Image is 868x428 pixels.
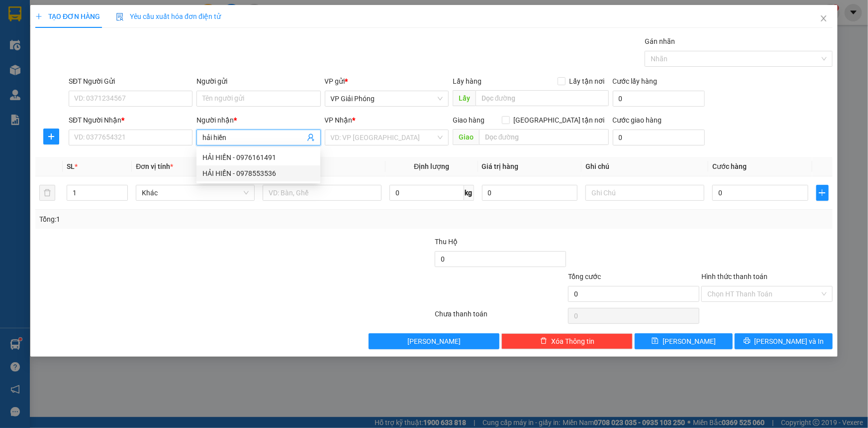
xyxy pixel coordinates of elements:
[735,333,833,349] button: printer[PERSON_NAME] và In
[613,130,705,145] input: Cước giao hàng
[501,333,633,349] button: deleteXóa Thông tin
[435,238,458,246] span: Thu Hộ
[196,115,320,126] div: Người nhận
[568,273,601,281] span: Tổng cước
[202,152,314,163] div: HẢI HIỀN - 0976161491
[407,336,461,347] span: [PERSON_NAME]
[35,12,100,20] span: TẠO ĐƠN HÀNG
[414,162,449,170] span: Định lượng
[635,333,733,349] button: save[PERSON_NAME]
[755,336,824,347] span: [PERSON_NAME] và In
[482,162,519,170] span: Giá trị hàng
[820,14,828,22] span: close
[701,273,768,281] label: Hình thức thanh toán
[39,214,335,225] div: Tổng: 1
[510,115,609,126] span: [GEOGRAPHIC_DATA] tận nơi
[817,189,828,197] span: plus
[69,115,193,126] div: SĐT Người Nhận
[43,129,59,144] button: plus
[566,76,609,87] span: Lấy tận nơi
[464,185,474,201] span: kg
[453,90,476,106] span: Lấy
[196,165,320,181] div: HẢI HIỀN - 0978553536
[44,133,59,141] span: plus
[453,116,484,124] span: Giao hàng
[581,157,708,176] th: Ghi chú
[810,5,838,33] button: Close
[67,162,75,170] span: SL
[196,76,320,87] div: Người gửi
[453,77,482,85] span: Lấy hàng
[116,13,124,21] img: icon
[613,91,705,107] input: Cước lấy hàng
[434,308,568,326] div: Chưa thanh toán
[307,134,315,142] span: user-add
[645,37,675,45] label: Gán nhãn
[551,336,594,347] span: Xóa Thông tin
[35,13,42,20] span: plus
[482,185,578,201] input: 0
[479,129,609,145] input: Dọc đường
[202,168,314,179] div: HẢI HIỀN - 0978553536
[712,162,747,170] span: Cước hàng
[325,76,449,87] div: VP gửi
[453,129,479,145] span: Giao
[136,162,173,170] span: Đơn vị tính
[369,333,500,349] button: [PERSON_NAME]
[613,77,658,85] label: Cước lấy hàng
[652,337,659,345] span: save
[263,185,382,201] input: VD: Bàn, Ghế
[744,337,751,345] span: printer
[476,90,609,106] input: Dọc đường
[325,116,353,124] span: VP Nhận
[116,12,221,20] span: Yêu cầu xuất hóa đơn điện tử
[816,185,829,201] button: plus
[69,76,193,87] div: SĐT Người Gửi
[196,149,320,165] div: HẢI HIỀN - 0976161491
[540,337,547,345] span: delete
[142,185,249,200] span: Khác
[331,91,443,106] span: VP Giải Phóng
[613,116,662,124] label: Cước giao hàng
[39,185,55,201] button: delete
[663,336,716,347] span: [PERSON_NAME]
[585,185,704,201] input: Ghi Chú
